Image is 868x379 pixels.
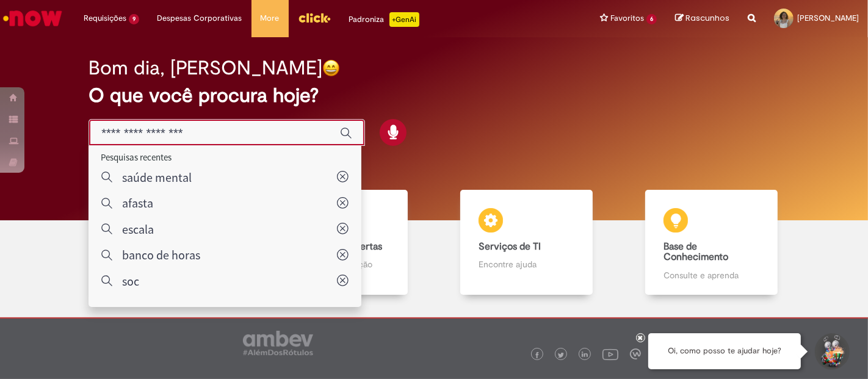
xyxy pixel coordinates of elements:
[648,333,801,369] div: Oi, como posso te ajudar hoje?
[157,12,242,24] span: Despesas Corporativas
[261,12,280,24] span: More
[685,12,729,24] span: Rascunhos
[434,190,619,295] a: Serviços de TI Encontre ajuda
[646,14,657,24] span: 6
[89,57,322,79] h2: Bom dia, [PERSON_NAME]
[619,190,804,295] a: Base de Conhecimento Consulte e aprenda
[298,9,331,27] img: click_logo_yellow_360x200.png
[558,352,564,358] img: logo_footer_twitter.png
[479,258,574,270] p: Encontre ajuda
[243,331,313,355] img: logo_footer_ambev_rotulo_gray.png
[664,269,759,281] p: Consulte e aprenda
[349,12,419,27] div: Padroniza
[389,12,419,27] p: +GenAi
[479,240,541,253] b: Serviços de TI
[534,352,540,358] img: logo_footer_facebook.png
[813,333,850,370] button: Iniciar Conversa de Suporte
[797,13,859,23] span: [PERSON_NAME]
[602,346,618,362] img: logo_footer_youtube.png
[84,12,126,24] span: Requisições
[89,85,779,106] h2: O que você procura hoje?
[129,14,139,24] span: 9
[1,6,64,31] img: ServiceNow
[64,190,249,295] a: Tirar dúvidas Tirar dúvidas com Lupi Assist e Gen Ai
[294,240,382,253] b: Catálogo de Ofertas
[582,352,588,359] img: logo_footer_linkedin.png
[630,348,641,359] img: logo_footer_workplace.png
[664,240,728,264] b: Base de Conhecimento
[675,13,729,24] a: Rascunhos
[322,59,340,77] img: happy-face.png
[610,12,644,24] span: Favoritos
